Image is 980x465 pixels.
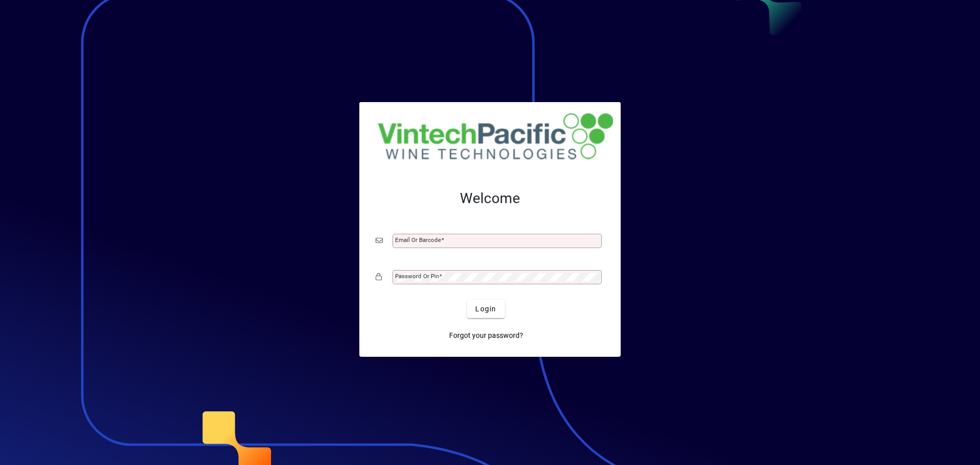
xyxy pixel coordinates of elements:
h2: Welcome [376,190,604,207]
a: Forgot your password? [445,326,527,345]
span: Login [475,304,496,314]
span: Forgot your password? [449,330,523,341]
mat-label: Email or Barcode [395,236,441,243]
button: Login [467,300,504,318]
mat-label: Password or Pin [395,273,439,280]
